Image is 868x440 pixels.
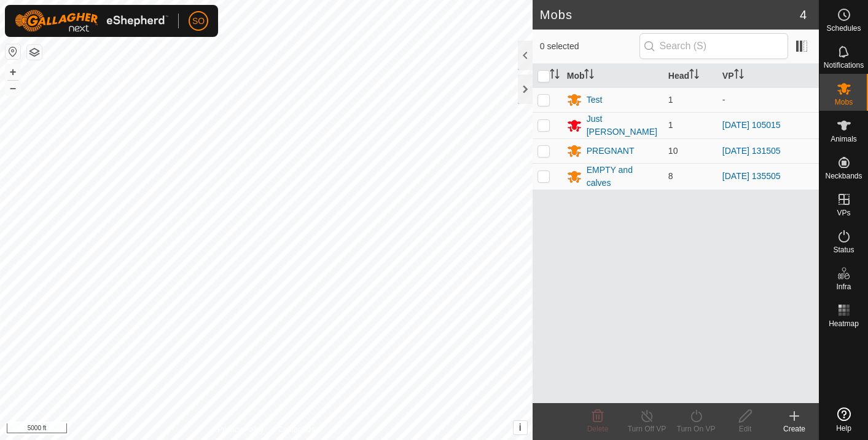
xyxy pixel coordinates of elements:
[833,246,854,254] span: Status
[671,423,721,434] div: Turn On VP
[717,87,819,112] td: -
[837,209,850,217] span: VPs
[622,423,671,434] div: Turn Off VP
[722,120,781,130] a: [DATE] 105015
[663,64,717,88] th: Head
[717,64,819,88] th: VP
[540,7,800,22] h2: Mobs
[800,6,807,24] span: 4
[770,423,819,434] div: Create
[819,402,868,437] a: Help
[668,95,673,105] span: 1
[734,71,744,81] p-sorticon: Activate to sort
[836,283,851,290] span: Infra
[587,94,603,106] div: Test
[550,71,560,81] p-sorticon: Activate to sort
[514,421,527,434] button: i
[829,320,859,327] span: Heatmap
[587,113,659,138] div: Just [PERSON_NAME]
[587,164,659,190] div: EMPTY and calves
[540,40,639,53] span: 0 selected
[562,64,663,88] th: Mob
[831,135,857,143] span: Animals
[6,81,20,95] button: –
[639,33,788,59] input: Search (S)
[15,10,168,32] img: Gallagher Logo
[835,98,853,106] span: Mobs
[826,25,861,32] span: Schedules
[217,424,264,435] a: Privacy Policy
[587,425,609,433] span: Delete
[584,71,594,81] p-sorticon: Activate to sort
[689,71,699,81] p-sorticon: Activate to sort
[278,424,315,435] a: Contact Us
[6,65,20,79] button: +
[518,422,521,433] span: i
[27,45,42,60] button: Map Layers
[721,423,770,434] div: Edit
[668,171,673,181] span: 8
[722,171,781,181] a: [DATE] 135505
[824,62,864,69] span: Notifications
[722,146,781,156] a: [DATE] 131505
[192,15,205,28] span: SO
[587,145,635,158] div: PREGNANT
[6,44,20,59] button: Reset Map
[836,425,851,432] span: Help
[668,146,678,156] span: 10
[825,172,862,180] span: Neckbands
[668,120,673,130] span: 1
